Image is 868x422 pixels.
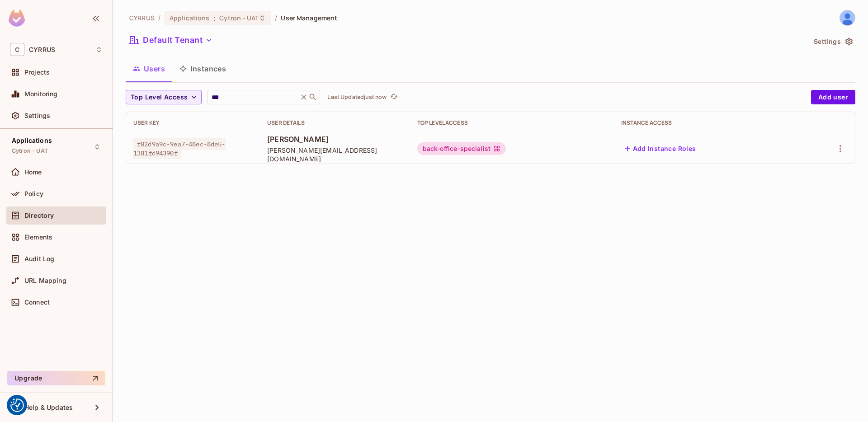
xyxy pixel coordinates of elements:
[267,134,403,144] span: [PERSON_NAME]
[219,14,259,22] span: Cytron - UAT
[24,112,50,119] span: Settings
[810,34,855,49] button: Settings
[131,92,188,103] span: Top Level Access
[24,277,66,284] span: URL Mapping
[390,93,398,102] span: refresh
[133,119,253,127] div: User Key
[10,399,24,412] button: Consent Preferences
[417,119,607,127] div: Top Level Access
[170,14,210,22] span: Applications
[126,33,216,47] button: Default Tenant
[29,46,55,53] span: Workspace: CYRRUS
[158,14,160,22] li: /
[12,147,48,155] span: Cytron - UAT
[213,14,216,22] span: :
[12,137,52,144] span: Applications
[126,90,202,104] button: Top Level Access
[24,90,58,98] span: Monitoring
[621,141,700,156] button: Add Instance Roles
[327,94,387,101] p: Last Updated just now
[24,299,50,306] span: Connect
[267,119,403,127] div: User Details
[129,14,155,22] span: the active workspace
[24,212,54,219] span: Directory
[388,92,399,103] button: refresh
[24,255,54,263] span: Audit Log
[275,14,277,22] li: /
[24,404,73,411] span: Help & Updates
[621,119,791,127] div: Instance Access
[24,190,43,197] span: Policy
[387,92,399,103] span: Click to refresh data
[10,399,24,412] img: Revisit consent button
[24,69,50,76] span: Projects
[126,57,172,80] button: Users
[24,234,52,241] span: Elements
[417,142,506,155] div: back-office-specialist
[7,371,105,385] button: Upgrade
[281,14,337,22] span: User Management
[172,57,233,80] button: Instances
[133,138,226,159] span: f02d9a9c-9ea7-48ec-8de5-1381fd94390f
[840,10,855,25] img: Antonín Lavička
[10,43,24,56] span: C
[811,90,855,104] button: Add user
[9,10,25,27] img: SReyMgAAAABJRU5ErkJggg==
[24,169,42,176] span: Home
[267,146,403,163] span: [PERSON_NAME][EMAIL_ADDRESS][DOMAIN_NAME]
